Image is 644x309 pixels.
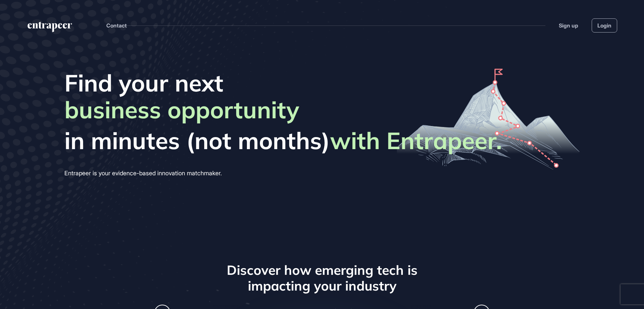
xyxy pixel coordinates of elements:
[559,21,578,29] a: Sign up
[64,168,502,179] div: Entrapeer is your evidence-based innovation matchmaker.
[106,21,127,30] button: Contact
[64,126,502,154] span: in minutes (not months)
[64,96,299,126] span: business opportunity
[592,18,617,33] a: Login
[330,126,502,155] strong: with Entrapeer.
[154,278,490,294] h3: impacting your industry
[154,262,490,278] h3: Discover how emerging tech is
[64,69,502,97] span: Find your next
[27,22,73,35] a: entrapeer-logo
